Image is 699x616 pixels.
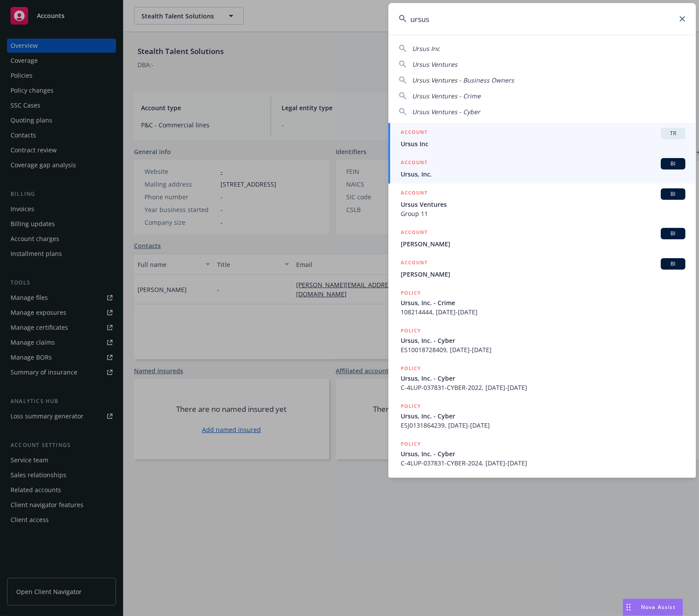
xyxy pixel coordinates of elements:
[664,130,682,137] span: TR
[401,209,685,218] span: Group 11
[401,200,685,209] span: Ursus Ventures
[401,139,685,148] span: Ursus Inc
[401,326,421,335] h5: POLICY
[401,336,685,345] span: Ursus, Inc. - Cyber
[388,435,696,472] a: POLICYUrsus, Inc. - CyberC-4LUP-037831-CYBER-2024, [DATE]-[DATE]
[664,230,682,238] span: BI
[412,92,481,100] span: Ursus Ventures - Crime
[388,3,696,35] input: Search...
[401,458,685,468] span: C-4LUP-037831-CYBER-2024, [DATE]-[DATE]
[664,260,682,268] span: BI
[623,599,634,616] div: Drag to move
[401,383,685,392] span: C-4LUP-037831-CYBER-2022, [DATE]-[DATE]
[412,108,480,116] span: Ursus Ventures - Cyber
[401,345,685,354] span: ES10018728409, [DATE]-[DATE]
[388,153,696,184] a: ACCOUNTBIUrsus, Inc.
[401,239,685,249] span: [PERSON_NAME]
[412,44,440,53] span: Ursus Inc
[401,228,427,238] h5: ACCOUNT
[401,270,685,279] span: [PERSON_NAME]
[388,321,696,359] a: POLICYUrsus, Inc. - CyberES10018728409, [DATE]-[DATE]
[623,598,683,616] button: Nova Assist
[664,160,682,168] span: BI
[412,76,514,84] span: Ursus Ventures - Business Owners
[388,253,696,284] a: ACCOUNTBI[PERSON_NAME]
[641,603,676,611] span: Nova Assist
[401,421,685,430] span: ESJ0131864239, [DATE]-[DATE]
[388,397,696,435] a: POLICYUrsus, Inc. - CyberESJ0131864239, [DATE]-[DATE]
[401,169,685,179] span: Ursus, Inc.
[401,402,421,411] h5: POLICY
[388,284,696,321] a: POLICYUrsus, Inc. - Crime108214444, [DATE]-[DATE]
[388,123,696,153] a: ACCOUNTTRUrsus Inc
[388,359,696,397] a: POLICYUrsus, Inc. - CyberC-4LUP-037831-CYBER-2022, [DATE]-[DATE]
[401,374,685,383] span: Ursus, Inc. - Cyber
[412,60,457,68] span: Ursus Ventures
[401,364,421,373] h5: POLICY
[401,288,421,297] h5: POLICY
[401,307,685,317] span: 108214444, [DATE]-[DATE]
[401,188,427,199] h5: ACCOUNT
[401,258,427,269] h5: ACCOUNT
[388,223,696,253] a: ACCOUNTBI[PERSON_NAME]
[401,449,685,458] span: Ursus, Inc. - Cyber
[664,190,682,198] span: BI
[401,439,421,448] h5: POLICY
[401,298,685,307] span: Ursus, Inc. - Crime
[401,158,427,169] h5: ACCOUNT
[388,184,696,223] a: ACCOUNTBIUrsus VenturesGroup 11
[401,128,427,138] h5: ACCOUNT
[401,411,685,421] span: Ursus, Inc. - Cyber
